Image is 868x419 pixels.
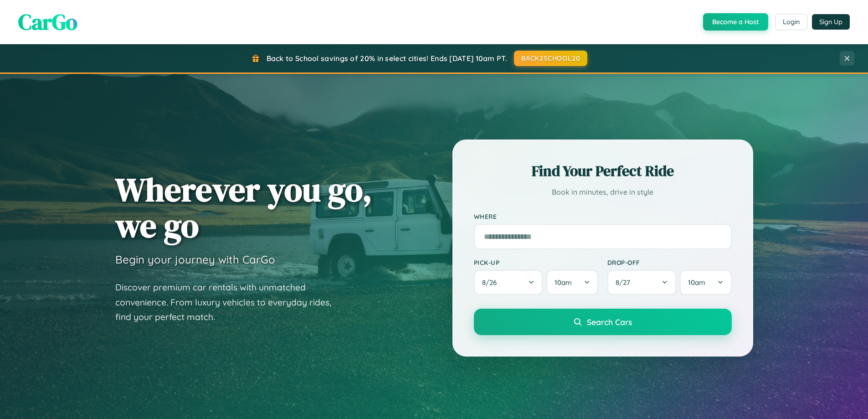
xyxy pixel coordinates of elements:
button: Sign Up [812,14,850,30]
span: Search Cars [587,317,632,327]
h1: Wherever you go, we go [115,171,372,243]
button: 8/26 [474,270,543,295]
label: Pick-up [474,259,598,266]
span: 10am [555,278,572,287]
h2: Find Your Perfect Ride [474,161,732,181]
p: Book in minutes, drive in style [474,186,732,199]
span: 8 / 27 [616,278,635,287]
button: Become a Host [703,13,768,31]
h3: Begin your journey with CarGo [115,253,275,266]
span: Back to School savings of 20% in select cities! Ends [DATE] 10am PT. [267,54,507,63]
span: 10am [688,278,705,287]
button: 8/27 [607,270,677,295]
span: CarGo [18,7,77,37]
button: Search Cars [474,309,732,335]
button: Login [775,14,807,30]
span: 8 / 26 [482,278,501,287]
label: Where [474,212,732,220]
label: Drop-off [607,259,732,266]
p: Discover premium car rentals with unmatched convenience. From luxury vehicles to everyday rides, ... [115,280,343,325]
button: 10am [680,270,731,295]
button: 10am [546,270,598,295]
button: BACK2SCHOOL20 [514,51,587,66]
